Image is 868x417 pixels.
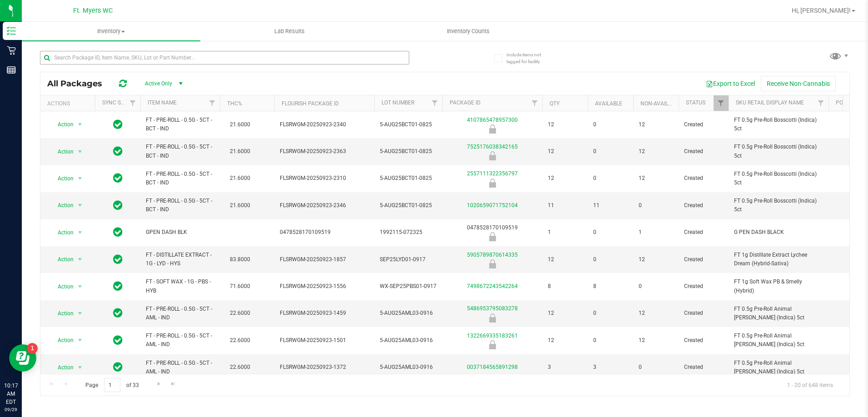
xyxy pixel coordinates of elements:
[380,282,437,291] span: WX-SEP25PBS01-0917
[74,334,86,347] span: select
[380,174,437,183] span: 5-AUG25BCT01-0825
[734,143,823,160] span: FT 0.5g Pre-Roll Bosscotti (Indica) 5ct
[550,100,560,107] a: Qty
[227,100,242,107] a: THC%
[792,7,851,14] span: Hi, [PERSON_NAME]!
[527,95,542,111] a: Filter
[467,117,518,123] a: 4107865478957300
[467,364,518,370] a: 0037184565891298
[435,27,502,35] span: Inventory Counts
[152,378,165,390] a: Go to the next page
[639,147,673,156] span: 12
[467,305,518,312] a: 5486953795083278
[441,232,544,241] div: Locked due to Testing Failure
[74,172,86,185] span: select
[684,336,723,345] span: Created
[146,251,214,268] span: FT - DISTILLATE EXTRACT - 1G - LYD - HYS
[441,151,544,160] div: Newly Received
[280,147,369,156] span: FLSRWGM-20250923-2363
[380,255,437,264] span: SEP25LYD01-0917
[548,120,582,129] span: 12
[734,359,823,376] span: FT 0.5g Pre-Roll Animal [PERSON_NAME] (Indica) 5ct
[113,361,123,373] span: In Sync
[7,26,16,35] inline-svg: Inventory
[836,99,849,106] a: PO ID
[734,251,823,268] span: FT 1g Distillate Extract Lychee Dream (Hybrid-Sativa)
[4,406,18,413] p: 09/29
[50,334,74,347] span: Action
[382,99,414,106] a: Lot Number
[548,201,582,210] span: 11
[684,363,723,372] span: Created
[113,280,123,293] span: In Sync
[146,305,214,322] span: FT - PRE-ROLL - 0.5G - 5CT - AML - IND
[593,282,628,291] span: 8
[548,228,582,237] span: 1
[146,228,214,237] span: GPEN DASH BLK
[225,253,255,266] span: 83.8000
[50,172,74,185] span: Action
[379,22,557,41] a: Inventory Counts
[593,336,628,345] span: 0
[639,228,673,237] span: 1
[734,332,823,349] span: FT 0.5g Pre-Roll Animal [PERSON_NAME] (Indica) 5ct
[734,305,823,322] span: FT 0.5g Pre-Roll Animal [PERSON_NAME] (Indica) 5ct
[73,7,113,15] span: Ft. Myers WC
[684,228,723,237] span: Created
[167,378,180,390] a: Go to the last page
[686,99,705,106] a: Status
[734,170,823,187] span: FT 0.5g Pre-Roll Bosscotti (Indica) 5ct
[380,147,437,156] span: 5-AUG25BCT01-0825
[427,95,442,111] a: Filter
[225,199,255,212] span: 21.6000
[700,76,761,91] button: Export to Excel
[225,361,255,374] span: 22.6000
[467,333,518,339] a: 1322669335183261
[380,363,437,372] span: 5-AUG25AML03-0916
[467,170,518,177] a: 2557111322356797
[593,255,628,264] span: 0
[9,344,36,372] iframe: Resource center
[146,197,214,214] span: FT - PRE-ROLL - 0.5G - 5CT - BCT - IND
[50,199,74,212] span: Action
[113,334,123,347] span: In Sync
[593,363,628,372] span: 3
[262,27,317,35] span: Lab Results
[639,282,673,291] span: 0
[734,278,823,295] span: FT 1g Soft Wax PB & Smelly (Hybrid)
[593,174,628,183] span: 0
[200,22,379,41] a: Lab Results
[74,226,86,239] span: select
[734,116,823,133] span: FT 0.5g Pre-Roll Bosscotti (Indica) 5ct
[548,282,582,291] span: 8
[225,334,255,347] span: 22.6000
[380,201,437,210] span: 5-AUG25BCT01-0825
[50,361,74,374] span: Action
[684,174,723,183] span: Created
[7,46,16,55] inline-svg: Retail
[280,309,369,318] span: FLSRWGM-20250923-1459
[467,202,518,208] a: 1020659071752104
[146,170,214,187] span: FT - PRE-ROLL - 0.5G - 5CT - BCT - IND
[225,280,255,293] span: 71.6000
[441,340,544,349] div: Newly Received
[684,282,723,291] span: Created
[146,116,214,133] span: FT - PRE-ROLL - 0.5G - 5CT - BCT - IND
[7,65,16,74] inline-svg: Reports
[380,228,437,237] span: 1992115-072325
[467,252,518,258] a: 5905789870614335
[441,313,544,323] div: Newly Received
[684,147,723,156] span: Created
[280,255,369,264] span: FLSRWGM-20250923-1857
[684,201,723,210] span: Created
[4,382,18,406] p: 10:17 AM EDT
[548,336,582,345] span: 12
[280,201,369,210] span: FLSRWGM-20250923-2346
[639,336,673,345] span: 12
[813,95,828,111] a: Filter
[40,51,409,65] input: Search Package ID, Item Name, SKU, Lot or Part Number...
[548,147,582,156] span: 12
[104,378,120,392] input: 1
[639,201,673,210] span: 0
